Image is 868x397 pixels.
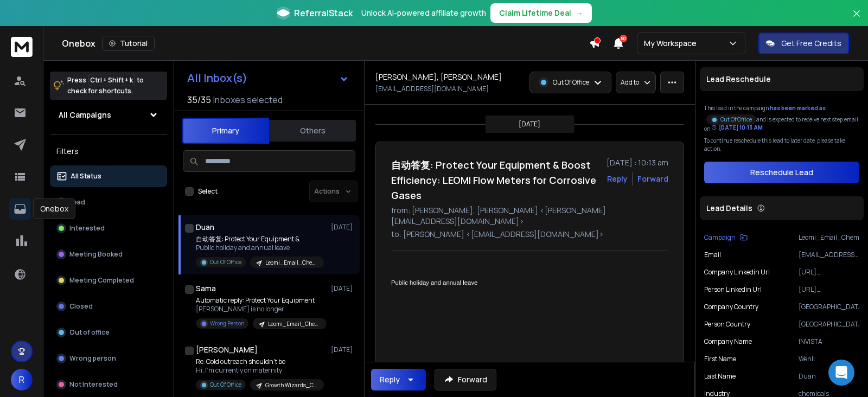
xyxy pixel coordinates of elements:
span: → [576,8,583,18]
p: [GEOGRAPHIC_DATA] [799,303,859,311]
button: Meeting Completed [50,270,167,291]
button: Get Free Credits [758,33,849,54]
h1: All Campaigns [59,110,111,120]
p: [DATE] [331,345,355,354]
p: Unlock AI-powered affiliate growth [361,8,486,18]
p: Interested [69,224,105,233]
p: Email [704,251,721,259]
span: Ctrl + Shift + k [88,74,135,86]
p: from: [PERSON_NAME], [PERSON_NAME] <[PERSON_NAME][EMAIL_ADDRESS][DOMAIN_NAME]> [391,205,668,227]
h1: [PERSON_NAME] [196,344,258,355]
p: Re: Cold outreach shouldn’t be [196,357,324,366]
p: To continue reschedule this lead to later date, please take action. [704,137,859,153]
div: Open Intercom Messenger [828,360,854,386]
button: Forward [435,369,496,390]
p: [URL][DOMAIN_NAME] [799,268,859,277]
button: Reply [371,369,426,390]
p: Last Name [704,372,736,381]
p: First Name [704,355,736,363]
div: [DATE] 10:13 AM [711,124,763,132]
p: Lead Details [706,203,752,214]
p: Company Country [704,303,758,311]
p: [DATE] [331,223,355,232]
p: Wrong person [69,354,116,363]
span: Public holiday and annual leave [391,279,477,286]
p: Not Interested [69,380,118,389]
p: Hi, I'm currently on maternity [196,366,324,375]
button: Meeting Booked [50,244,167,265]
div: Onebox [62,36,589,51]
p: Closed [69,302,93,311]
h3: Inboxes selected [213,93,283,106]
p: Out Of Office [553,78,589,87]
p: [DATE] [331,284,355,293]
p: Leomi_Email_Chemical [268,320,320,328]
span: has been marked as [770,104,826,112]
p: Wrong Person [210,319,244,328]
div: Onebox [33,198,75,219]
div: This lead in the campaign and is expected to receive next step email on [704,104,859,132]
p: Growth Wizards_Cold Email_UK [265,381,317,389]
button: Primary [182,118,269,144]
button: Closed [50,296,167,317]
p: Lead [69,198,85,207]
h1: Duan [196,222,214,233]
p: Out Of Office [720,116,752,124]
button: Close banner [850,7,864,33]
button: R [11,369,33,390]
p: [PERSON_NAME] is no longer [196,305,326,313]
p: Duan [799,372,859,381]
p: [EMAIL_ADDRESS][DOMAIN_NAME] [799,251,859,259]
button: Wrong person [50,348,167,369]
button: Lead [50,191,167,213]
p: Lead Reschedule [706,74,771,85]
p: Out Of Office [210,381,241,389]
p: Out of office [69,328,110,337]
button: Claim Lifetime Deal→ [490,3,592,23]
p: Campaign [704,233,736,242]
p: Person Linkedin Url [704,285,762,294]
p: Meeting Completed [69,276,134,285]
button: Not Interested [50,374,167,395]
button: Others [269,119,356,143]
button: All Inbox(s) [178,67,358,89]
h1: [PERSON_NAME], [PERSON_NAME] [375,72,502,82]
p: [DATE] [519,120,540,129]
div: Forward [637,174,668,184]
p: 自动答复: Protect Your Equipment & [196,235,324,244]
p: [EMAIL_ADDRESS][DOMAIN_NAME] [375,85,489,93]
h1: Sama [196,283,216,294]
h1: All Inbox(s) [187,73,247,84]
button: Campaign [704,233,748,242]
p: [DATE] : 10:13 am [607,157,668,168]
p: Company Name [704,337,752,346]
p: Meeting Booked [69,250,123,259]
div: Reply [380,374,400,385]
button: Tutorial [102,36,155,51]
button: Reply [607,174,628,184]
p: Leomi_Email_Chemical [799,233,859,242]
p: Public holiday and annual leave [196,244,324,252]
p: Company Linkedin Url [704,268,770,277]
p: [GEOGRAPHIC_DATA] [799,320,859,329]
button: Out of office [50,322,167,343]
label: Select [198,187,218,196]
p: [URL][DOMAIN_NAME] [799,285,859,294]
button: Interested [50,217,167,239]
p: Person Country [704,320,750,329]
p: Press to check for shortcuts. [67,75,144,97]
button: Reschedule Lead [704,162,859,183]
p: All Status [71,172,101,181]
h1: 自动答复: Protect Your Equipment & Boost Efficiency: LEOMI Flow Meters for Corrosive Gases [391,157,600,203]
p: Leomi_Email_Chemical [265,259,317,267]
span: ReferralStack [294,7,353,20]
p: Automatic reply: Protect Your Equipment [196,296,326,305]
p: INVISTA [799,337,859,346]
button: All Status [50,165,167,187]
p: Wenli [799,355,859,363]
p: Out Of Office [210,258,241,266]
span: 50 [620,35,627,42]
